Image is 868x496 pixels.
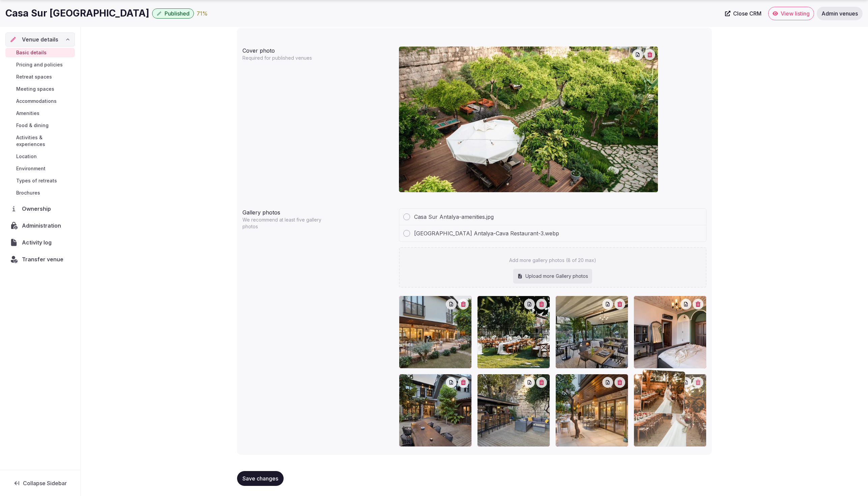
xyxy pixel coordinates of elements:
span: Admin venues [821,10,858,17]
span: Environment [16,165,46,172]
a: View listing [768,7,814,20]
span: Types of retreats [16,177,57,184]
span: [GEOGRAPHIC_DATA] Antalya-Cava Restaurant-3.webp [414,229,559,237]
span: Administration [22,222,64,230]
span: Transfer venue [22,255,63,263]
a: Accommodations [5,96,75,106]
span: Save changes [242,475,278,482]
p: Add more gallery photos (8 of 20 max) [509,257,596,264]
div: Casa Sur Antalya-RÚSTICA-6.jpg [634,296,706,369]
div: Casa Sur Antalya-Cava Restaurant-2.webp [399,296,472,369]
span: Venue details [22,35,58,43]
div: Casa Sur Antalya-hosted retreat.jpg [634,374,706,447]
span: Food & dining [16,122,49,129]
span: Location [16,153,37,160]
a: Meeting spaces [5,84,75,94]
div: Cover photo [242,44,394,55]
span: Close CRM [733,10,761,17]
div: Casa Sur Antalya-meeting space-outdoor space.jpg [477,296,550,369]
a: Types of retreats [5,176,75,185]
div: Casa Sur Antalya-Cava Restaurant-3.webp [555,374,628,447]
p: Required for published venues [242,55,329,61]
a: Amenities [5,109,75,118]
a: Environment [5,164,75,173]
span: Casa Sur Antalya-amenities.jpg [414,213,494,221]
span: Brochures [16,189,40,196]
a: Pricing and policies [5,60,75,69]
div: Gallery photos [242,206,394,216]
div: Upload more Gallery photos [513,269,592,284]
a: Location [5,152,75,161]
div: Casa Sur Antalya-amenities.jpg [399,374,472,447]
span: Amenities [16,110,39,117]
h1: Casa Sur [GEOGRAPHIC_DATA] [5,7,149,20]
img: Casa Sur Antalya-hosted retreat.jpg [641,370,685,414]
span: Meeting spaces [16,86,54,92]
button: 71% [197,9,208,18]
div: Casa Sur Antalya-Cava Restaurant-4.webp [555,296,628,369]
a: Basic details [5,48,75,57]
button: Transfer venue [5,252,75,266]
span: Retreat spaces [16,74,52,80]
span: Pricing and policies [16,61,63,68]
span: Activities & experiences [16,134,72,148]
span: Basic details [16,49,47,56]
a: Admin venues [817,7,863,20]
a: Brochures [5,188,75,198]
button: Published [152,8,194,19]
span: Activity log [22,238,54,246]
div: Casa Sur Antalya-casa sur bar.jpg [477,374,550,447]
button: Save changes [237,471,284,486]
p: We recommend at least five gallery photos [242,216,329,230]
div: 71 % [197,9,208,18]
a: Food & dining [5,121,75,130]
span: Ownership [22,205,54,213]
button: Collapse Sidebar [5,476,75,491]
a: Ownership [5,202,75,216]
a: Activity log [5,235,75,250]
a: Administration [5,218,75,233]
a: Retreat spaces [5,72,75,82]
img: 7ea2dbe9.jpeg [399,47,658,192]
span: View listing [781,10,810,17]
span: Accommodations [16,98,57,105]
a: Close CRM [721,7,765,20]
span: Collapse Sidebar [23,480,67,487]
a: Activities & experiences [5,133,75,149]
span: Published [165,10,190,17]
